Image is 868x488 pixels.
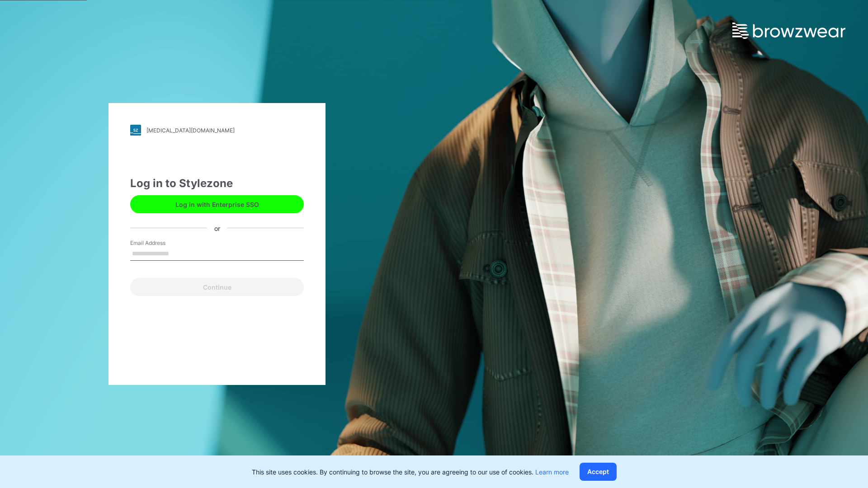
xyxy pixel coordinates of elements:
[580,463,617,481] button: Accept
[130,195,304,213] button: Log in with Enterprise SSO
[130,125,141,136] img: stylezone-logo.562084cfcfab977791bfbf7441f1a819.svg
[535,468,569,476] a: Learn more
[146,127,235,134] div: [MEDICAL_DATA][DOMAIN_NAME]
[732,23,845,39] img: browzwear-logo.e42bd6dac1945053ebaf764b6aa21510.svg
[130,175,304,192] div: Log in to Stylezone
[130,125,304,136] a: [MEDICAL_DATA][DOMAIN_NAME]
[130,239,193,247] label: Email Address
[207,223,227,233] div: or
[252,467,569,477] p: This site uses cookies. By continuing to browse the site, you are agreeing to our use of cookies.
